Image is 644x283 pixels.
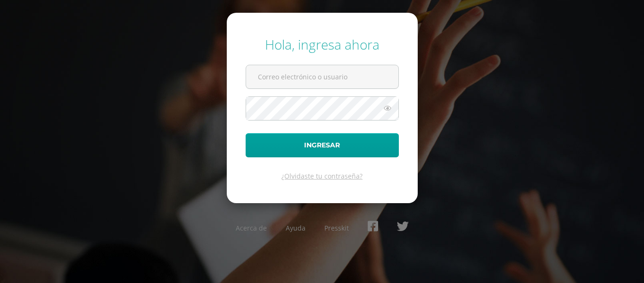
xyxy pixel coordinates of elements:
[246,65,398,88] input: Correo electrónico o usuario
[286,223,305,232] a: Ayuda
[246,133,399,157] button: Ingresar
[281,172,363,180] a: ¿Olvidaste tu contraseña?
[236,223,267,232] a: Acerca de
[324,223,349,232] a: Presskit
[246,35,399,53] div: Hola, ingresa ahora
